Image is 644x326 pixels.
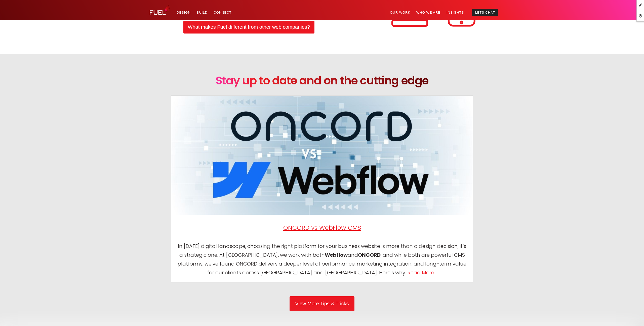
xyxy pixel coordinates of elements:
strong: ONCORD [358,251,381,258]
img: ONCORD vs WebFlow CMS [171,96,473,215]
a: Lets Chat [472,9,498,16]
a: Read More [408,269,434,276]
a: Design [174,9,194,16]
p: In [DATE] digital landscape, choosing the right platform for your business website is more than a... [176,242,468,277]
a: Connect [211,9,234,16]
a: Who We Are [413,9,444,16]
a: What makes Fuel different from other web companies? [183,21,314,34]
a: Our Work [387,9,413,16]
h2: Stay up to date and on the cutting edge [216,74,428,87]
img: Fuel Design Ltd - Website design and development company in North Shore, Auckland [150,4,170,15]
a: View More Tips & Tricks [290,296,354,311]
strong: Webflow [325,251,348,258]
a: Build [194,9,211,16]
a: Insights [444,9,467,16]
a: ONCORD vs WebFlow CMS [283,223,361,232]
